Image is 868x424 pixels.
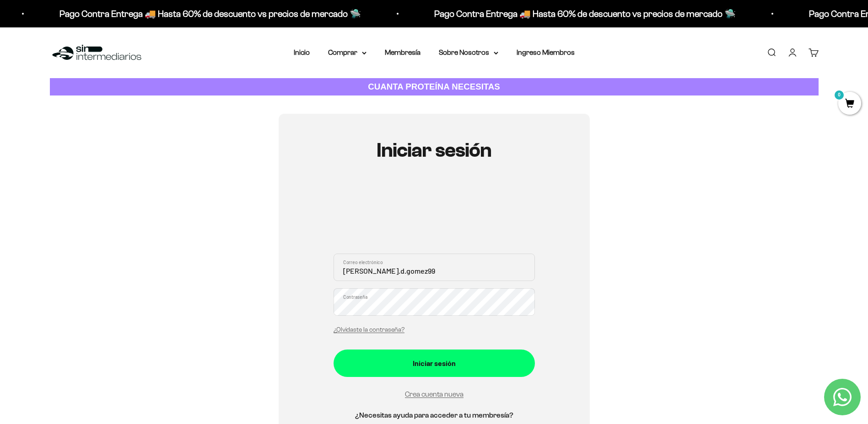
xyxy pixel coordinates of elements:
[334,326,404,333] a: ¿Olvidaste la contraseña?
[323,6,625,21] p: Pago Contra Entrega 🚚 Hasta 60% de descuento vs precios de mercado 🛸
[334,350,535,377] button: Iniciar sesión
[838,99,861,109] a: 0
[328,47,367,58] summary: Comprar
[334,188,535,243] iframe: Social Login Buttons
[294,48,310,56] a: Inicio
[334,409,535,421] h5: ¿Necesitas ayuda para acceder a tu membresía?
[368,82,500,91] strong: CUANTA PROTEÍNA NECESITAS
[334,139,535,161] h1: Iniciar sesión
[439,47,498,58] summary: Sobre Nosotros
[50,78,819,96] a: CUANTA PROTEÍNA NECESITAS
[385,48,421,56] a: Membresía
[352,357,517,369] div: Iniciar sesión
[834,90,845,101] mark: 0
[517,48,575,56] a: Ingreso Miembros
[405,390,464,398] a: Crea cuenta nueva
